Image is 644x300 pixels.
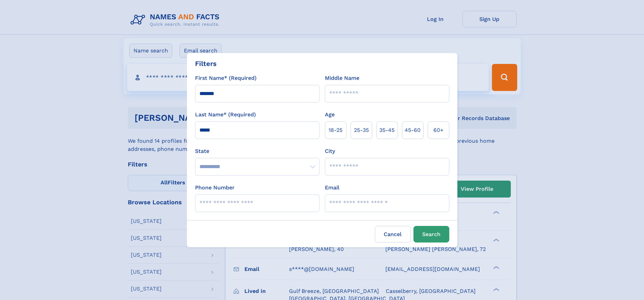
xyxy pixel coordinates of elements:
label: Cancel [375,226,411,243]
span: 35‑45 [379,126,395,134]
label: State [195,147,319,155]
label: City [325,147,335,155]
span: 45‑60 [405,126,421,134]
label: Middle Name [325,74,359,82]
span: 25‑35 [354,126,369,134]
label: Email [325,184,339,192]
span: 60+ [433,126,444,134]
label: Last Name* (Required) [195,111,256,119]
button: Search [413,226,449,243]
label: Phone Number [195,184,235,192]
label: Age [325,111,335,119]
span: 18‑25 [329,126,342,134]
label: First Name* (Required) [195,74,257,82]
div: Filters [195,59,217,69]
